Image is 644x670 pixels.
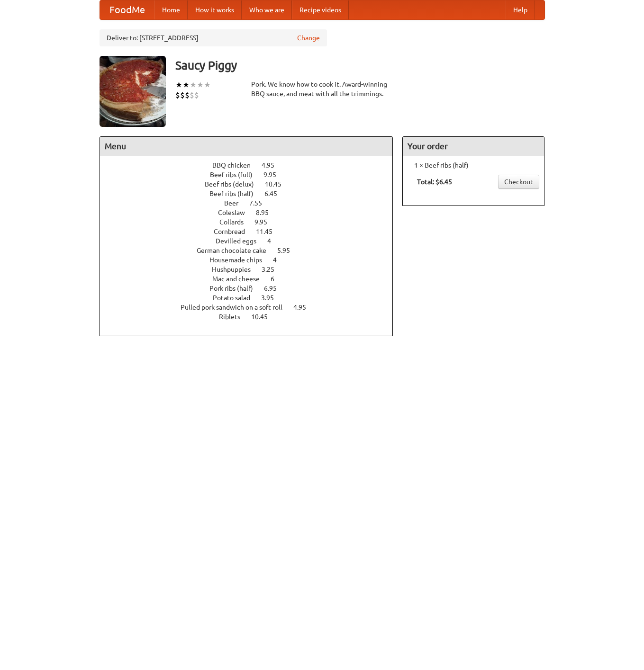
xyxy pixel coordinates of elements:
[251,80,393,98] div: Pork. We know how to cook it. Award-winning BBQ sauce, and meat with all the trimmings.
[264,190,287,197] span: 6.45
[194,90,199,100] li: $
[175,80,182,90] li: ★
[209,190,263,197] span: Beef ribs (half)
[154,0,188,19] a: Home
[209,285,263,292] span: Pork ribs (half)
[277,247,299,254] span: 5.95
[209,190,295,197] a: Beef ribs (half) 6.45
[224,199,280,207] a: Beer 7.55
[273,256,286,264] span: 4
[214,228,290,235] a: Cornbread 11.45
[506,0,535,19] a: Help
[265,180,291,188] span: 10.45
[188,0,242,19] a: How it works
[219,218,285,226] a: Collards 9.95
[212,275,292,283] a: Mac and cheese 6
[264,285,286,292] span: 6.95
[181,304,324,311] a: Pulled pork sandwich on a soft roll 4.95
[197,247,276,254] span: German chocolate cake
[224,199,248,207] span: Beer
[190,80,197,90] li: ★
[175,56,545,75] h3: Saucy Piggy
[263,171,286,179] span: 9.95
[209,256,272,264] span: Housemade chips
[181,304,292,311] span: Pulled pork sandwich on a soft roll
[219,313,285,321] a: Riblets 10.45
[262,266,284,273] span: 3.25
[182,80,190,90] li: ★
[180,90,185,100] li: $
[209,285,294,292] a: Pork ribs (half) 6.95
[417,178,452,186] b: Total: $6.45
[190,90,194,100] li: $
[261,294,283,302] span: 3.95
[212,275,269,283] span: Mac and cheese
[262,161,284,169] span: 4.95
[210,171,294,179] a: Beef ribs (full) 9.95
[100,0,154,19] a: FoodMe
[213,294,260,302] span: Potato salad
[403,137,544,156] h4: Your order
[205,180,299,188] a: Beef ribs (delux) 10.45
[216,237,266,245] span: Devilled eggs
[293,304,316,311] span: 4.95
[297,33,320,43] a: Change
[213,294,291,302] a: Potato salad 3.95
[256,228,282,235] span: 11.45
[216,237,289,245] a: Devilled eggs 4
[292,0,349,19] a: Recipe videos
[205,180,263,188] span: Beef ribs (delux)
[212,266,260,273] span: Hushpuppies
[219,313,250,321] span: Riblets
[218,209,286,216] a: Coleslaw 8.95
[242,0,292,19] a: Who we are
[249,199,272,207] span: 7.55
[219,218,253,226] span: Collards
[214,228,254,235] span: Cornbread
[212,161,260,169] span: BBQ chicken
[254,218,277,226] span: 9.95
[100,137,393,156] h4: Menu
[256,209,278,216] span: 8.95
[267,237,281,245] span: 4
[100,29,327,46] div: Deliver to: [STREET_ADDRESS]
[210,171,262,179] span: Beef ribs (full)
[212,161,292,169] a: BBQ chicken 4.95
[197,80,204,90] li: ★
[271,275,284,283] span: 6
[498,175,539,189] a: Checkout
[218,209,254,216] span: Coleslaw
[212,266,292,273] a: Hushpuppies 3.25
[209,256,294,264] a: Housemade chips 4
[100,56,166,127] img: angular.jpg
[204,80,211,90] li: ★
[408,161,539,170] li: 1 × Beef ribs (half)
[175,90,180,100] li: $
[197,247,308,254] a: German chocolate cake 5.95
[251,313,277,321] span: 10.45
[185,90,190,100] li: $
